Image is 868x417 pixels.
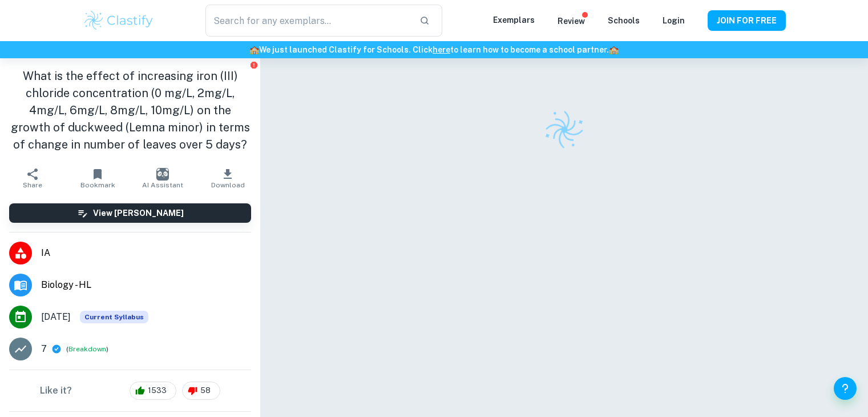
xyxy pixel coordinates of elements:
button: Help and Feedback [834,377,857,400]
div: 1533 [130,382,176,400]
button: JOIN FOR FREE [708,10,786,31]
span: Biology - HL [41,278,251,292]
button: View [PERSON_NAME] [9,203,251,223]
a: here [433,45,450,54]
h6: Like it? [40,384,72,398]
button: Bookmark [65,162,130,194]
p: 7 [41,342,47,356]
span: 58 [194,385,217,396]
span: IA [41,246,251,260]
a: Schools [608,16,640,25]
div: 58 [182,382,220,400]
a: Login [663,16,685,25]
span: Share [23,181,42,189]
span: Current Syllabus [80,311,148,323]
h6: We just launched Clastify for Schools. Click to learn how to become a school partner. [2,43,866,56]
div: This exemplar is based on the current syllabus. Feel free to refer to it for inspiration/ideas wh... [80,311,148,323]
span: [DATE] [41,310,71,324]
span: AI Assistant [142,181,183,189]
span: ( ) [66,344,108,355]
button: Download [195,162,260,194]
img: Clastify logo [83,9,155,32]
span: Bookmark [80,181,115,189]
span: Download [211,181,245,189]
span: 🏫 [609,45,619,54]
p: Review [558,15,585,27]
button: Report issue [249,61,258,69]
img: Clastify logo [539,105,589,155]
h1: What is the effect of increasing iron (III) chloride concentration (0 mg/L, 2mg/L, 4mg/L, 6mg/L, ... [9,67,251,153]
button: Breakdown [68,344,106,354]
input: Search for any exemplars... [205,5,410,37]
p: Exemplars [493,14,535,26]
h6: View [PERSON_NAME] [93,207,184,219]
span: 1533 [142,385,173,396]
img: AI Assistant [156,168,169,181]
button: AI Assistant [130,162,195,194]
span: 🏫 [249,45,259,54]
